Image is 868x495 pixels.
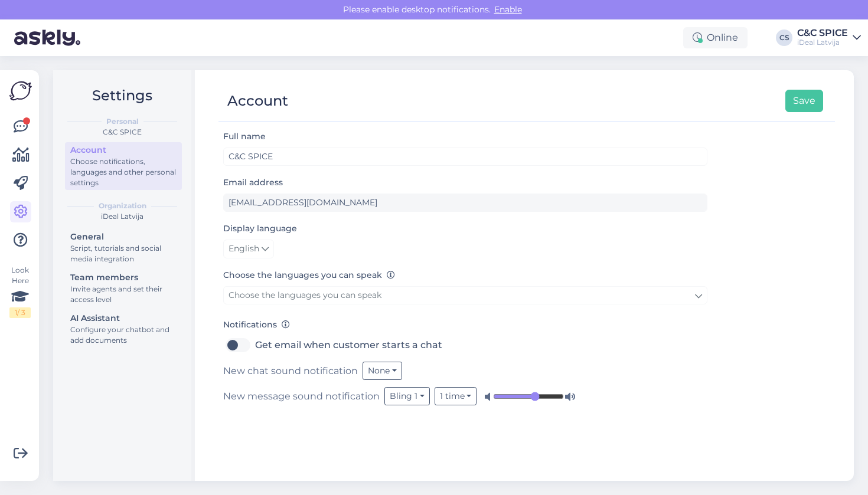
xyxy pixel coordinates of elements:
[9,80,32,102] img: Askly Logo
[229,242,259,255] span: English
[223,240,274,258] a: English
[229,290,381,300] span: Choose the languages you can speak
[70,324,177,346] div: Configure your chatbot and add documents
[70,231,177,243] div: General
[491,4,526,15] span: Enable
[70,144,177,156] div: Account
[384,387,430,405] button: Bling 1
[223,269,395,281] label: Choose the languages you can speak
[70,312,177,324] div: AI Assistant
[63,127,182,137] div: C&C SPICE
[227,90,288,112] div: Account
[435,387,477,405] button: 1 time
[223,319,290,331] label: Notifications
[223,130,266,143] label: Full name
[776,29,792,46] div: CS
[65,310,182,348] a: AI AssistantConfigure your chatbot and add documents
[9,307,31,318] div: 1 / 3
[223,286,707,304] a: Choose the languages you can speak
[63,211,182,222] div: iDeal Latvija
[65,270,182,307] a: Team membersInvite agents and set their access level
[70,284,177,305] div: Invite agents and set their access level
[797,38,848,47] div: iDeal Latvija
[223,222,297,235] label: Display language
[70,243,177,264] div: Script, tutorials and social media integration
[70,156,177,188] div: Choose notifications, languages and other personal settings
[106,116,139,127] b: Personal
[223,147,707,166] input: Enter name
[223,362,707,380] div: New chat sound notification
[70,271,177,284] div: Team members
[99,201,146,211] b: Organization
[363,362,402,380] button: None
[223,387,707,405] div: New message sound notification
[255,336,442,355] label: Get email when customer starts a chat
[65,142,182,190] a: AccountChoose notifications, languages and other personal settings
[63,84,182,107] h2: Settings
[683,27,748,48] div: Online
[65,229,182,266] a: GeneralScript, tutorials and social media integration
[785,90,823,112] button: Save
[223,194,707,212] input: Enter email
[797,28,848,38] div: C&C SPICE
[223,176,283,189] label: Email address
[9,265,31,318] div: Look Here
[797,28,861,47] a: C&C SPICEiDeal Latvija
